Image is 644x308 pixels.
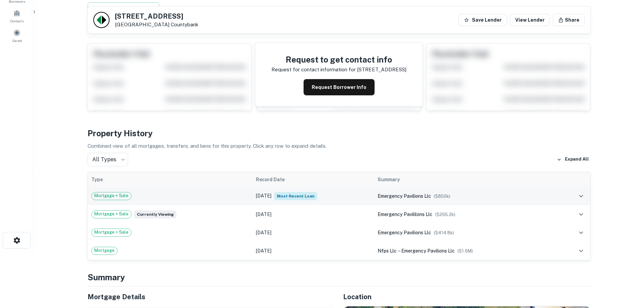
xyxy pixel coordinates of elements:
span: ($ 850k ) [434,194,450,199]
span: Most Recent Loan [274,192,317,200]
a: View Lender [510,14,550,26]
p: Combined view of all mortgages, transfers, and liens for this property. Click any row to expand d... [88,142,591,150]
span: emergency pavilions llc [401,248,455,254]
span: Mortgage + Sale [92,192,131,199]
iframe: Chat Widget [610,254,644,286]
th: Record Date [253,172,374,187]
a: Saved [2,26,32,45]
h5: Location [343,292,591,302]
p: Request for contact information for [271,66,356,74]
td: [DATE] [253,242,374,260]
button: Request Borrower Info [304,79,375,95]
button: expand row [575,190,587,202]
span: ($ 265.2k ) [435,212,455,217]
span: Saved [12,38,22,43]
a: Contacts [2,7,32,25]
div: All Types [88,153,128,166]
td: [DATE] [253,187,374,205]
button: expand row [575,209,587,220]
button: Expand All [555,155,591,165]
h4: Request to get contact info [271,53,406,66]
button: expand row [575,245,587,257]
span: emergency pavilions llc [378,193,431,199]
th: Type [88,172,253,187]
td: [DATE] [253,205,374,223]
span: Contacts [10,18,24,24]
h5: Mortgage Details [88,292,335,302]
span: ($ 414.8k ) [434,230,454,235]
h5: [STREET_ADDRESS] [115,13,198,20]
button: View Property Details [88,2,159,15]
span: Currently viewing [134,210,176,218]
button: expand row [575,227,587,238]
span: Mortgage [92,247,117,254]
span: emergency pavilions llc [378,230,431,235]
div: → [378,247,554,255]
a: Countybank [171,22,198,27]
h4: Summary [88,271,591,283]
span: Mortgage + Sale [92,211,131,217]
span: nfps llc [378,248,397,254]
button: Save Lender [458,14,507,26]
span: Mortgage + Sale [92,229,131,236]
span: ($ 1.6M ) [457,248,473,254]
button: Share [553,14,585,26]
p: [STREET_ADDRESS] [357,66,406,74]
td: [DATE] [253,223,374,242]
th: Summary [374,172,557,187]
span: emergency pavililons llc [378,212,432,217]
h4: Property History [88,127,591,139]
p: [GEOGRAPHIC_DATA] [115,22,198,28]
